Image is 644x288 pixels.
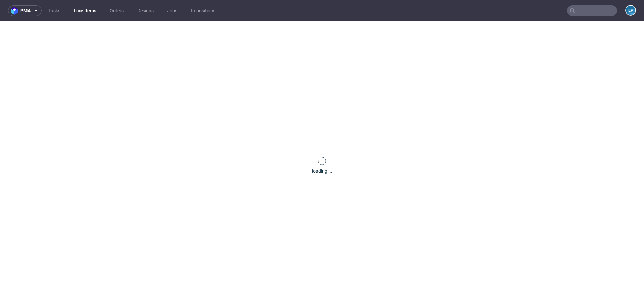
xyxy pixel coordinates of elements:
a: Jobs [163,5,181,16]
img: logo [11,7,20,15]
a: Tasks [44,5,64,16]
figcaption: EP [626,6,635,15]
a: Impositions [187,5,219,16]
span: pma [20,8,31,13]
a: Orders [106,5,128,16]
a: Designs [133,5,158,16]
div: loading ... [312,168,332,174]
a: Line Items [70,5,100,16]
button: pma [8,5,42,16]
